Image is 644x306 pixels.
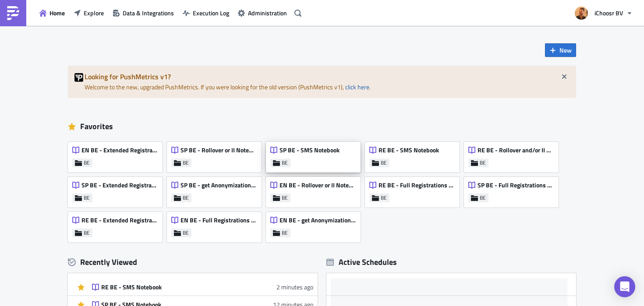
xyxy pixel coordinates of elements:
[276,282,313,292] time: 2025-08-14T07:12:30Z
[180,146,257,154] span: SP BE - Rollover or II Notebook
[381,159,387,166] span: BE
[50,8,65,18] span: Home
[464,172,563,208] a: SP BE - Full Registrations export for project/communityBE
[234,6,291,20] button: Administration
[81,216,158,224] span: RE BE - Extended Registrations export
[183,159,189,166] span: BE
[68,137,167,172] a: EN BE - Extended Registrations exportBE
[570,4,637,23] button: iChoosr BV
[68,256,318,269] div: Recently Viewed
[545,43,576,57] button: New
[480,159,486,166] span: BE
[84,194,90,201] span: BE
[282,194,288,201] span: BE
[282,229,288,236] span: BE
[559,46,572,55] span: New
[478,146,554,154] span: RE BE - Rollover and/or II Notebook
[81,146,158,154] span: EN BE - Extended Registrations export
[266,172,365,208] a: EN BE - Rollover or II NotebookBE
[167,208,266,243] a: EN BE - Full Registrations export for project/communityBE
[92,278,313,295] a: RE BE - SMS Notebook2 minutes ago
[381,194,387,201] span: BE
[480,194,486,201] span: BE
[464,137,563,172] a: RE BE - Rollover and/or II NotebookBE
[68,208,167,243] a: RE BE - Extended Registrations exportBE
[85,73,570,80] h5: Looking for PushMetrics v1?
[326,257,397,267] div: Active Schedules
[68,66,576,98] div: Welcome to the new, upgraded PushMetrics. If you were looking for the old version (PushMetrics v1...
[108,6,178,20] button: Data & Integrations
[478,181,554,189] span: SP BE - Full Registrations export for project/community
[574,6,589,21] img: Avatar
[183,229,189,236] span: BE
[84,159,90,166] span: BE
[280,146,340,154] span: SP BE - SMS Notebook
[345,82,369,91] a: click here
[379,146,439,154] span: RE BE - SMS Notebook
[167,137,266,172] a: SP BE - Rollover or II NotebookBE
[35,6,69,20] button: Home
[84,8,104,18] span: Explore
[183,194,189,201] span: BE
[178,6,234,20] button: Execution Log
[68,172,167,208] a: SP BE - Extended Registrations exportBE
[280,216,356,224] span: EN BE - get Anonymization list
[614,276,635,297] div: Open Intercom Messenger
[248,8,287,18] span: Administration
[101,283,255,291] div: RE BE - SMS Notebook
[266,137,365,172] a: SP BE - SMS NotebookBE
[365,172,464,208] a: RE BE - Full Registrations export for project/communityBE
[282,159,288,166] span: BE
[365,137,464,172] a: RE BE - SMS NotebookBE
[69,6,108,20] button: Explore
[123,8,174,18] span: Data & Integrations
[180,216,257,224] span: EN BE - Full Registrations export for project/community
[266,208,365,243] a: EN BE - get Anonymization listBE
[84,229,90,236] span: BE
[180,181,257,189] span: SP BE - get Anonymization list
[6,6,20,20] img: PushMetrics
[379,181,455,189] span: RE BE - Full Registrations export for project/community
[193,8,229,18] span: Execution Log
[81,181,158,189] span: SP BE - Extended Registrations export
[167,172,266,208] a: SP BE - get Anonymization listBE
[280,181,356,189] span: EN BE - Rollover or II Notebook
[68,120,576,133] div: Favorites
[594,8,623,18] span: iChoosr BV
